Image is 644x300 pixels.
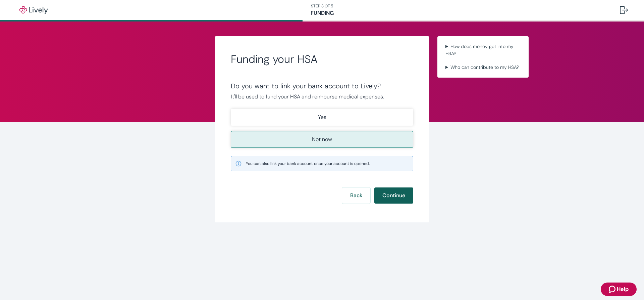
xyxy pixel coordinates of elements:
[15,6,52,14] img: Lively
[342,187,370,204] button: Back
[609,285,617,293] svg: Zendesk support icon
[231,109,413,126] button: Yes
[601,283,637,296] button: Zendesk support iconHelp
[443,62,523,72] summary: Who can contribute to my HSA?
[231,82,413,90] div: Do you want to link your bank account to Lively?
[614,2,633,18] button: Log out
[374,187,413,204] button: Continue
[246,161,370,167] span: You can also link your bank account once your account is opened.
[231,131,413,148] button: Not now
[231,52,413,66] h2: Funding your HSA
[443,42,523,58] summary: How does money get into my HSA?
[231,93,413,101] p: It'll be used to fund your HSA and reimburse medical expenses.
[312,135,332,143] p: Not now
[318,113,326,121] p: Yes
[617,285,629,293] span: Help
